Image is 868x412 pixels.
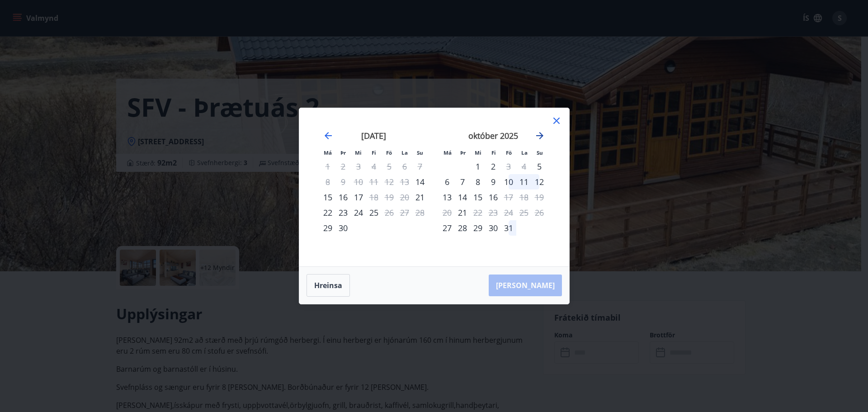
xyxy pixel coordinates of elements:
div: 12 [532,174,547,189]
td: Choose miðvikudagur, 24. september 2025 as your check-in date. It’s available. [351,205,366,220]
td: Choose fimmtudagur, 2. október 2025 as your check-in date. It’s available. [486,159,501,174]
td: Not available. föstudagur, 26. september 2025 [382,205,397,220]
button: Hreinsa [307,274,350,297]
td: Choose sunnudagur, 5. október 2025 as your check-in date. It’s available. [532,159,547,174]
td: Not available. sunnudagur, 7. september 2025 [412,159,428,174]
div: 29 [470,220,486,236]
small: Má [324,149,332,156]
div: Aðeins útritun í boði [501,189,516,205]
td: Not available. sunnudagur, 26. október 2025 [532,205,547,220]
strong: [DATE] [361,130,386,141]
div: Aðeins innritun í boði [455,205,470,220]
td: Choose þriðjudagur, 16. september 2025 as your check-in date. It’s available. [335,189,351,205]
td: Choose fimmtudagur, 9. október 2025 as your check-in date. It’s available. [486,174,501,189]
small: Má [443,149,452,156]
div: Aðeins innritun í boði [412,174,428,189]
td: Choose þriðjudagur, 28. október 2025 as your check-in date. It’s available. [455,220,470,236]
td: Choose þriðjudagur, 14. október 2025 as your check-in date. It’s available. [455,189,470,205]
div: Aðeins útritun í boði [501,159,516,174]
td: Choose miðvikudagur, 8. október 2025 as your check-in date. It’s available. [470,174,486,189]
div: 28 [455,220,470,236]
td: Not available. fimmtudagur, 4. september 2025 [366,159,382,174]
div: 30 [335,220,351,236]
div: Aðeins innritun í boði [439,220,455,236]
div: 11 [516,174,532,189]
div: Aðeins útritun í boði [382,205,397,220]
small: Mi [355,149,362,156]
td: Not available. fimmtudagur, 23. október 2025 [486,205,501,220]
div: 30 [486,220,501,236]
td: Not available. miðvikudagur, 22. október 2025 [470,205,486,220]
div: Aðeins útritun í boði [470,205,486,220]
td: Not available. fimmtudagur, 18. september 2025 [366,189,382,205]
div: Aðeins innritun í boði [532,159,547,174]
td: Not available. föstudagur, 12. september 2025 [382,174,397,189]
td: Choose mánudagur, 27. október 2025 as your check-in date. It’s available. [439,220,455,236]
td: Not available. mánudagur, 8. september 2025 [320,174,335,189]
small: Þr [340,149,346,156]
div: 25 [366,205,382,220]
td: Choose föstudagur, 31. október 2025 as your check-in date. It’s available. [501,220,516,236]
td: Not available. mánudagur, 20. október 2025 [439,205,455,220]
td: Choose sunnudagur, 21. september 2025 as your check-in date. It’s available. [412,189,428,205]
div: 15 [470,189,486,205]
td: Not available. laugardagur, 4. október 2025 [516,159,532,174]
td: Not available. laugardagur, 25. október 2025 [516,205,532,220]
td: Choose sunnudagur, 12. október 2025 as your check-in date. It’s available. [532,174,547,189]
td: Choose miðvikudagur, 17. september 2025 as your check-in date. It’s available. [351,189,366,205]
td: Not available. miðvikudagur, 10. september 2025 [351,174,366,189]
small: Fi [372,149,376,156]
div: Aðeins útritun í boði [366,189,382,205]
td: Not available. föstudagur, 3. október 2025 [501,159,516,174]
td: Not available. fimmtudagur, 11. september 2025 [366,174,382,189]
div: 22 [320,205,335,220]
td: Choose þriðjudagur, 30. september 2025 as your check-in date. It’s available. [335,220,351,236]
td: Not available. miðvikudagur, 3. september 2025 [351,159,366,174]
td: Choose mánudagur, 15. september 2025 as your check-in date. It’s available. [320,189,335,205]
td: Not available. laugardagur, 18. október 2025 [516,189,532,205]
td: Choose fimmtudagur, 25. september 2025 as your check-in date. It’s available. [366,205,382,220]
td: Not available. föstudagur, 17. október 2025 [501,189,516,205]
td: Not available. föstudagur, 5. september 2025 [382,159,397,174]
td: Choose fimmtudagur, 30. október 2025 as your check-in date. It’s available. [486,220,501,236]
td: Not available. laugardagur, 27. september 2025 [397,205,412,220]
div: 16 [335,189,351,205]
div: 7 [455,174,470,189]
strong: október 2025 [468,130,518,141]
td: Choose miðvikudagur, 29. október 2025 as your check-in date. It’s available. [470,220,486,236]
small: Mi [475,149,481,156]
div: 6 [439,174,455,189]
div: 17 [351,189,366,205]
td: Not available. þriðjudagur, 9. september 2025 [335,174,351,189]
td: Not available. laugardagur, 20. september 2025 [397,189,412,205]
td: Not available. mánudagur, 1. september 2025 [320,159,335,174]
div: 14 [455,189,470,205]
div: 16 [486,189,501,205]
td: Choose mánudagur, 6. október 2025 as your check-in date. It’s available. [439,174,455,189]
td: Choose sunnudagur, 14. september 2025 as your check-in date. It’s available. [412,174,428,189]
div: 13 [439,189,455,205]
td: Choose þriðjudagur, 21. október 2025 as your check-in date. It’s available. [455,205,470,220]
div: Move backward to switch to the previous month. [323,130,334,141]
small: Fi [491,149,496,156]
small: Su [417,149,423,156]
div: 10 [501,174,516,189]
td: Choose miðvikudagur, 1. október 2025 as your check-in date. It’s available. [470,159,486,174]
td: Not available. föstudagur, 19. september 2025 [382,189,397,205]
td: Choose þriðjudagur, 7. október 2025 as your check-in date. It’s available. [455,174,470,189]
div: 2 [486,159,501,174]
td: Not available. föstudagur, 24. október 2025 [501,205,516,220]
td: Choose þriðjudagur, 23. september 2025 as your check-in date. It’s available. [335,205,351,220]
div: Aðeins innritun í boði [320,220,335,236]
small: La [401,149,408,156]
div: Aðeins innritun í boði [412,189,428,205]
div: 1 [470,159,486,174]
small: Fö [386,149,392,156]
small: Fö [506,149,512,156]
td: Not available. þriðjudagur, 2. september 2025 [335,159,351,174]
td: Not available. laugardagur, 6. september 2025 [397,159,412,174]
td: Choose mánudagur, 29. september 2025 as your check-in date. It’s available. [320,220,335,236]
div: 24 [351,205,366,220]
div: 8 [470,174,486,189]
small: La [521,149,528,156]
